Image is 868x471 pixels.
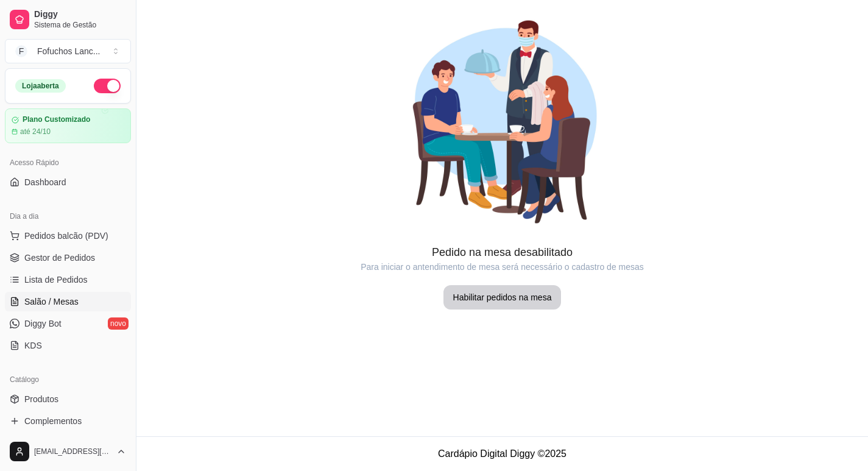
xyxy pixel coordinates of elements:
a: Lista de Pedidos [5,270,131,289]
div: Dia a dia [5,207,131,226]
span: Diggy [34,9,126,20]
span: Dashboard [24,176,66,188]
button: Habilitar pedidos na mesa [443,285,562,310]
article: Para iniciar o antendimento de mesa será necessário o cadastro de mesas [136,261,868,273]
button: Pedidos balcão (PDV) [5,226,131,246]
span: Produtos [24,393,58,405]
a: Dashboard [5,172,131,192]
a: DiggySistema de Gestão [5,5,131,34]
article: Pedido na mesa desabilitado [136,244,868,261]
div: Acesso Rápido [5,153,131,172]
a: Diggy Botnovo [5,314,131,333]
article: até 24/10 [20,127,51,136]
a: Salão / Mesas [5,292,131,311]
button: [EMAIL_ADDRESS][DOMAIN_NAME] [5,437,131,466]
span: Salão / Mesas [24,296,79,308]
a: Produtos [5,389,131,409]
footer: Cardápio Digital Diggy © 2025 [136,436,868,471]
div: Catálogo [5,370,131,389]
a: KDS [5,336,131,355]
div: Loja aberta [15,79,66,93]
a: Plano Customizadoaté 24/10 [5,108,131,143]
span: Complementos [24,415,82,427]
span: Diggy Bot [24,317,62,330]
span: KDS [24,339,42,352]
a: Gestor de Pedidos [5,248,131,267]
span: Pedidos balcão (PDV) [24,230,108,242]
span: Lista de Pedidos [24,274,88,286]
span: Gestor de Pedidos [24,252,95,264]
span: [EMAIL_ADDRESS][DOMAIN_NAME] [34,447,111,456]
a: Complementos [5,411,131,431]
button: Select a team [5,39,131,63]
button: Alterar Status [94,79,121,93]
article: Plano Customizado [23,115,90,124]
span: Sistema de Gestão [34,20,126,30]
div: Fofuchos Lanc ... [37,45,101,57]
span: F [15,45,27,57]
